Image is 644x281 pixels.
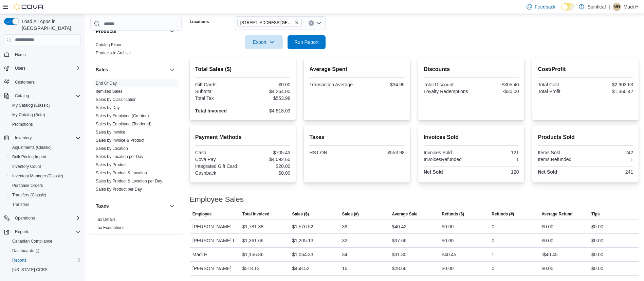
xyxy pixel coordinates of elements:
span: Inventory Manager (Classic) [10,172,81,180]
span: My Catalog (Classic) [10,101,81,109]
div: $34.95 [358,82,405,87]
span: Tax Details [96,217,116,222]
span: Sales by Product & Location per Day [96,178,162,184]
span: 567 - Spiritleaf Park Place Blvd (Barrie) [237,19,302,27]
div: Sales [90,79,182,196]
button: Bulk Pricing Import [7,152,84,162]
div: $0.00 [591,223,603,231]
span: My Catalog (Beta) [12,112,45,118]
div: 16 [342,264,348,273]
div: Total Tax [195,95,241,101]
button: Home [1,49,84,59]
span: Sales by Location per Day [96,154,143,159]
div: Total Cost [538,82,584,87]
button: Adjustments (Classic) [7,143,84,152]
h2: Payment Methods [195,133,291,141]
div: $0.00 [442,264,454,273]
div: [PERSON_NAME] [190,262,240,275]
p: Spiritleaf [588,3,606,11]
span: Sales by Day [96,105,120,110]
a: Tax Exemptions [96,225,125,230]
span: Tips [591,211,600,217]
button: Users [12,64,28,72]
div: $1,781.38 [242,223,263,231]
a: Inventory Count [10,162,44,171]
span: Inventory [15,135,32,141]
strong: Net Sold [538,169,557,175]
button: Inventory [1,133,84,143]
span: Adjustments (Classic) [12,145,52,150]
div: HST ON [309,150,355,155]
a: Products to Archive [96,51,131,55]
a: Sales by Product & Location [96,171,147,175]
button: Export [245,35,283,49]
a: Sales by Employee (Created) [96,113,149,118]
a: Canadian Compliance [10,237,55,245]
span: Reports [12,228,81,236]
div: $458.52 [292,264,310,273]
div: $1,361.66 [242,236,263,245]
a: Adjustments (Classic) [10,143,54,152]
span: Canadian Compliance [12,239,52,244]
button: My Catalog (Beta) [7,110,84,120]
span: Inventory Count [12,164,41,169]
a: Sales by Day [96,105,120,110]
span: Home [15,52,26,57]
button: Promotions [7,120,84,129]
span: Washington CCRS [10,266,81,274]
img: Cova [14,3,44,10]
div: Madi H [190,248,240,261]
span: Customers [15,80,35,85]
button: Sales [168,66,176,74]
div: Cashback [195,170,241,176]
a: Reports [10,256,29,264]
span: [US_STATE] CCRS [12,267,48,273]
span: Sales by Classification [96,97,136,102]
span: Operations [15,215,35,221]
button: [US_STATE] CCRS [7,265,84,275]
a: Tax Details [96,217,116,222]
a: Itemized Sales [96,89,123,94]
a: Catalog Export [96,42,123,47]
div: $0.00 [541,223,553,231]
button: Catalog [1,91,84,101]
strong: Net Sold [424,169,443,175]
span: Reports [15,229,29,234]
span: Refunds (#) [492,211,514,217]
div: $1,064.33 [292,250,313,259]
div: $4,818.03 [244,108,290,113]
button: Remove 567 - Spiritleaf Park Place Blvd (Barrie) from selection in this group [295,21,299,25]
span: [STREET_ADDRESS][GEOGRAPHIC_DATA]) [240,19,293,26]
span: My Catalog (Beta) [10,111,81,119]
button: Taxes [96,203,167,209]
a: Sales by Invoice & Product [96,138,144,143]
div: $28.66 [392,264,406,273]
div: Cash [195,150,241,155]
span: Dashboards [12,248,39,253]
h2: Taxes [309,133,405,141]
div: $4,264.05 [244,89,290,94]
a: End Of Day [96,81,117,86]
span: Average Sale [392,211,417,217]
button: Reports [1,227,84,236]
div: $1,156.86 [242,250,263,259]
button: Transfers [7,200,84,209]
h2: Invoices Sold [424,133,519,141]
div: InvoicesRefunded [424,157,470,162]
span: Transfers [10,200,81,209]
span: Promotions [12,122,33,127]
div: $0.00 [591,250,603,259]
span: Transfers (Classic) [12,192,46,198]
div: $20.00 [244,163,290,169]
span: Sales by Invoice [96,129,125,135]
a: Customers [12,78,37,86]
div: 1 [492,250,494,259]
span: Users [15,66,25,71]
p: | [609,3,610,11]
span: Transfers (Classic) [10,191,81,199]
a: Transfers (Classic) [10,191,49,199]
span: Employee [192,211,212,217]
span: Home [12,50,81,58]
